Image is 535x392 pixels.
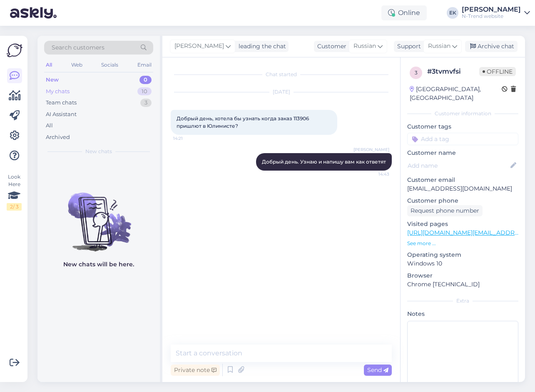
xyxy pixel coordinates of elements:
[410,85,502,102] div: [GEOGRAPHIC_DATA], [GEOGRAPHIC_DATA]
[7,203,22,211] div: 2 / 3
[407,205,483,216] div: Request phone number
[173,135,204,141] span: 14:21
[428,42,450,51] span: Russian
[367,366,388,374] span: Send
[171,88,392,96] div: [DATE]
[63,260,134,269] p: New chats will be here.
[85,148,112,155] span: New chats
[407,310,518,318] p: Notes
[394,42,421,51] div: Support
[100,60,120,70] div: Socials
[7,173,22,211] div: Look Here
[407,220,518,228] p: Visited pages
[37,178,160,253] img: No chats
[479,67,516,76] span: Offline
[407,280,518,289] p: Chrome [TECHNICAL_ID]
[262,159,386,165] span: Добрый день. Узнаю и напишу вам как ответят
[136,60,153,70] div: Email
[137,87,152,96] div: 10
[407,196,518,205] p: Customer phone
[407,184,518,193] p: [EMAIL_ADDRESS][DOMAIN_NAME]
[314,42,346,51] div: Customer
[407,122,518,131] p: Customer tags
[381,5,427,20] div: Online
[407,297,518,305] div: Extra
[140,99,152,107] div: 3
[46,76,59,84] div: New
[174,42,224,51] span: [PERSON_NAME]
[46,133,70,141] div: Archived
[353,146,389,153] span: [PERSON_NAME]
[70,60,84,70] div: Web
[407,149,518,157] p: Customer name
[171,71,392,78] div: Chat started
[46,122,53,130] div: All
[353,42,376,51] span: Russian
[415,69,418,76] span: 3
[46,99,77,107] div: Team chats
[465,41,518,52] div: Archive chat
[139,76,152,84] div: 0
[462,6,521,13] div: [PERSON_NAME]
[52,43,105,52] span: Search customers
[407,251,518,259] p: Operating system
[407,110,518,117] div: Customer information
[171,365,220,376] div: Private note
[46,110,77,119] div: AI Assistant
[427,67,479,77] div: # 3tvmvfsi
[407,133,518,145] input: Add a tag
[408,161,509,170] input: Add name
[177,115,310,129] span: Добрый день, хотела бы узнать когда заказ 113906 пришлют в Юлимисте?
[462,6,530,20] a: [PERSON_NAME]N-Trend website
[235,42,286,51] div: leading the chat
[44,60,54,70] div: All
[462,13,521,20] div: N-Trend website
[407,271,518,280] p: Browser
[358,171,389,177] span: 14:43
[46,87,70,96] div: My chats
[407,259,518,268] p: Windows 10
[407,240,518,247] p: See more ...
[447,7,458,19] div: EK
[407,176,518,184] p: Customer email
[7,42,22,58] img: Askly Logo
